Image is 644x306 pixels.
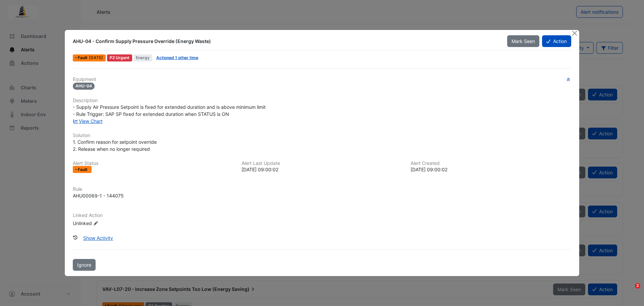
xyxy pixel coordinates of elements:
[73,118,103,124] a: View Chart
[512,38,535,44] span: Mark Seen
[73,220,153,227] div: Unlinked
[621,283,637,299] iframe: Intercom live chat
[241,166,402,173] div: [DATE] 09:00:02
[73,161,233,166] h6: Alert Status
[73,192,124,199] div: AHU00069-1 - 144075
[79,232,117,244] button: Show Activity
[73,104,266,117] span: - Supply Air Pressure Setpoint is fixed for extended duration and is above minimum limit - Rule T...
[411,161,571,166] h6: Alert Created
[411,166,571,173] div: [DATE] 09:00:02
[635,283,640,289] span: 2
[77,262,91,268] span: Ignore
[156,55,198,60] a: Actioned 1 other time
[78,168,89,172] span: Fault
[89,55,103,60] span: Thu 02-Jan-2025 09:00 AEDT
[241,161,402,166] h6: Alert Last Update
[73,77,571,82] h6: Equipment
[73,98,571,103] h6: Description
[73,259,96,271] button: Ignore
[133,54,153,61] span: Energy
[93,221,98,226] fa-icon: Edit Linked Action
[542,35,571,47] button: Action
[107,54,132,61] div: P2 Urgent
[78,56,89,60] span: Fault
[73,213,571,218] h6: Linked Action
[73,38,499,45] div: AHU-04 - Confirm Supply Pressure Override (Energy Waste)
[571,30,578,37] button: Close
[73,139,157,152] span: 1. Confirm reason for setpoint override 2. Release when no longer required
[73,133,571,138] h6: Solution
[73,83,95,90] span: AHU-04
[73,186,571,192] h6: Rule
[507,35,539,47] button: Mark Seen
